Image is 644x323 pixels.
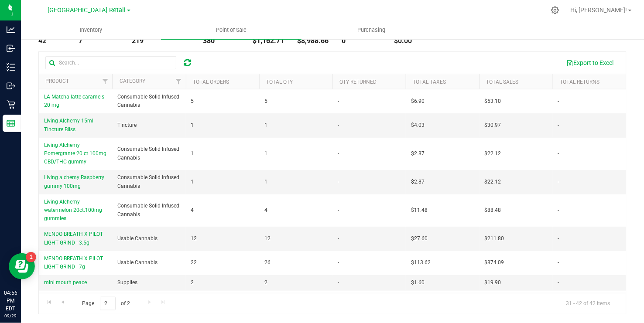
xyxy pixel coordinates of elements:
[264,121,267,129] span: 1
[485,178,501,186] span: $22.12
[558,178,559,186] span: -
[38,37,65,44] div: 42
[264,258,271,267] span: 26
[411,150,425,158] span: $2.87
[9,253,35,279] iframe: Resource center
[558,97,559,105] span: -
[338,150,339,158] span: -
[297,37,329,44] div: $8,988.66
[191,97,194,105] span: 5
[558,258,559,267] span: -
[98,74,112,89] a: Filter
[485,121,501,129] span: $30.97
[45,56,176,69] input: Search...
[413,79,446,85] a: Total Taxes
[117,235,158,243] span: Usable Cannabis
[411,206,428,214] span: $11.48
[117,279,137,287] span: Supplies
[7,25,15,34] inline-svg: Analytics
[132,37,190,44] div: 219
[485,235,504,243] span: $211.80
[266,79,293,85] a: Total Qty
[100,297,116,310] input: 2
[44,279,87,286] span: mini mouth peace
[264,150,267,158] span: 1
[44,231,103,245] span: MENDO BREATH X PILOT LIGHT GRIND - 3.5g
[411,279,425,287] span: $1.60
[68,26,114,34] span: Inventory
[117,145,180,162] span: Consumable Solid Infused Cannabis
[411,178,425,186] span: $2.87
[560,79,599,85] a: Total Returns
[44,199,102,221] span: Living Alchemy watermelon 20ct.100mg gummies
[342,37,381,44] div: 0
[338,206,339,214] span: -
[339,79,377,85] a: Qty Returned
[338,121,339,129] span: -
[338,97,339,105] span: -
[558,121,559,129] span: -
[264,97,267,105] span: 5
[204,26,258,34] span: Point of Sale
[171,74,185,89] a: Filter
[43,297,55,309] a: Go to the first page
[44,174,104,189] span: Living alchemy Raspberry gummy 100mg
[7,82,15,90] inline-svg: Outbound
[485,279,501,287] span: $19.90
[571,7,627,14] span: Hi, [PERSON_NAME]!
[193,79,229,85] a: Total Orders
[117,258,158,267] span: Usable Cannabis
[191,206,194,214] span: 4
[44,255,103,270] span: MENDO BREATH X PILOT LIGHT GRIND - 7g
[117,93,180,109] span: Consumable Solid Infused Cannabis
[191,258,197,267] span: 22
[56,297,69,309] a: Go to the previous page
[558,279,559,287] span: -
[120,78,145,84] a: Category
[191,178,194,186] span: 1
[4,289,17,313] p: 04:56 PM EDT
[559,297,617,310] span: 31 - 42 of 42 items
[486,79,519,85] a: Total Sales
[4,313,17,319] p: 09/29
[485,150,501,158] span: $22.12
[117,173,180,190] span: Consumable Solid Infused Cannabis
[75,297,137,310] span: Page of 2
[411,235,428,243] span: $27.60
[338,279,339,287] span: -
[411,258,431,267] span: $113.62
[45,78,69,84] a: Product
[44,94,104,108] span: LA Matcha latte caramels 20 mg
[48,7,126,14] span: [GEOGRAPHIC_DATA] Retail
[561,55,620,70] button: Export to Excel
[191,121,194,129] span: 1
[117,121,137,129] span: Tincture
[301,21,442,39] a: Purchasing
[394,37,444,44] div: $0.00
[558,235,559,243] span: -
[338,235,339,243] span: -
[264,235,271,243] span: 12
[264,206,267,214] span: 4
[346,26,397,34] span: Purchasing
[550,6,561,14] div: Manage settings
[44,118,93,132] span: LIving Alchemy 15ml Tincture Bliss
[7,119,15,128] inline-svg: Reports
[191,235,197,243] span: 12
[7,100,15,109] inline-svg: Retail
[161,21,301,39] a: Point of Sale
[411,121,425,129] span: $4.03
[338,258,339,267] span: -
[7,63,15,71] inline-svg: Inventory
[44,142,106,165] span: Living Alchemy Pomergrante 20 ct 100mg CBD/THC gummy
[203,37,240,44] div: 380
[485,258,504,267] span: $874.09
[558,206,559,214] span: -
[21,21,161,39] a: Inventory
[7,44,15,53] inline-svg: Inbound
[191,279,194,287] span: 2
[117,202,180,218] span: Consumable Solid Infused Cannabis
[338,178,339,186] span: -
[264,178,267,186] span: 1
